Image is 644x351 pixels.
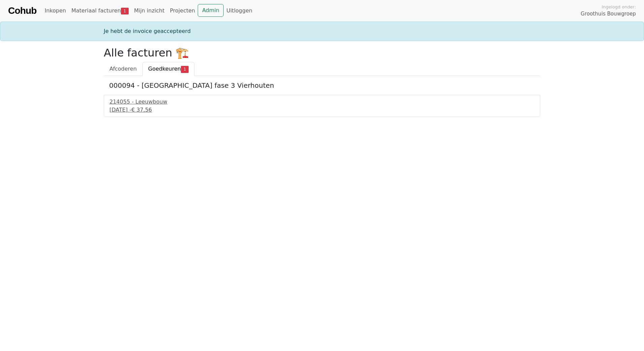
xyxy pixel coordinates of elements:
span: 1 [181,66,189,73]
a: Goedkeuren1 [142,62,194,76]
div: Je hebt de invoice geaccepteerd [100,27,544,35]
span: Afcoderen [109,66,137,72]
h5: 000094 - [GEOGRAPHIC_DATA] fase 3 Vierhouten [109,81,535,89]
a: Afcoderen [104,62,142,76]
a: Projecten [167,4,198,17]
span: 1 [121,8,129,14]
div: [DATE] - [109,106,535,114]
a: 214055 - Leeuwbouw[DATE] -€ 37,56 [109,98,535,114]
a: Uitloggen [224,4,255,17]
div: 214055 - Leeuwbouw [109,98,535,106]
a: Admin [198,4,224,17]
span: Groothuis Bouwgroep [581,10,636,18]
a: Cohub [8,3,36,19]
span: Ingelogd onder: [602,4,636,10]
a: Mijn inzicht [131,4,167,17]
a: Materiaal facturen1 [69,4,131,17]
a: Inkopen [42,4,68,17]
span: Goedkeuren [148,66,181,72]
span: € 37,56 [131,107,152,113]
h2: Alle facturen 🏗️ [104,46,540,59]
